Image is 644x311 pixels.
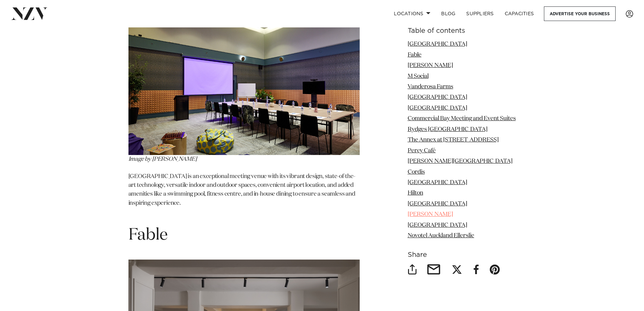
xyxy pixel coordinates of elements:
a: The Annex at [STREET_ADDRESS] [408,137,499,143]
a: Advertise your business [544,6,616,21]
a: Fable [408,52,422,58]
a: [GEOGRAPHIC_DATA] [408,94,467,100]
a: [GEOGRAPHIC_DATA] [408,201,467,207]
a: [PERSON_NAME] [408,63,453,68]
a: Novotel Auckland Ellerslie [408,233,474,239]
a: [PERSON_NAME][GEOGRAPHIC_DATA] [408,158,512,164]
a: Cordis [408,169,425,175]
a: Commercial Bay Meeting and Event Suites [408,116,516,121]
h6: Table of contents [408,27,516,35]
a: Capacities [499,6,540,21]
img: nzv-logo.png [11,7,48,20]
em: Image by [PERSON_NAME] [128,156,197,162]
a: [GEOGRAPHIC_DATA] [408,180,467,185]
a: [PERSON_NAME] [408,212,453,217]
a: [GEOGRAPHIC_DATA] [408,41,467,47]
a: BLOG [436,6,461,21]
a: [GEOGRAPHIC_DATA] [408,222,467,228]
a: Percy Café [408,148,436,153]
a: Hilton [408,190,423,196]
p: [GEOGRAPHIC_DATA] is an exceptional meeting venue with its vibrant design, state-of-the-art techn... [128,172,360,217]
a: [GEOGRAPHIC_DATA] [408,105,467,111]
h6: Share [408,251,516,258]
a: Vanderosa Farms [408,84,453,90]
a: SUPPLIERS [461,6,499,21]
h1: Fable [128,225,360,246]
a: M Social [408,73,429,79]
a: Rydges [GEOGRAPHIC_DATA] [408,127,487,132]
a: Locations [388,6,436,21]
